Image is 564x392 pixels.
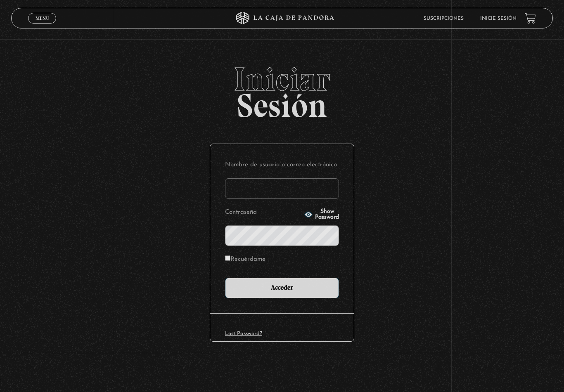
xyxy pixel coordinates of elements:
[315,209,339,220] span: Show Password
[225,206,302,219] label: Contraseña
[11,63,552,96] span: Iniciar
[225,159,339,172] label: Nombre de usuario o correo electrónico
[225,331,262,336] a: Lost Password?
[33,23,52,28] span: Cerrar
[424,16,464,21] a: Suscripciones
[525,13,536,24] a: View your shopping cart
[225,253,265,266] label: Recuérdame
[11,63,552,116] h2: Sesión
[225,278,339,298] input: Acceder
[225,255,230,261] input: Recuérdame
[480,16,517,21] a: Inicie sesión
[304,209,339,220] button: Show Password
[36,16,49,21] span: Menu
